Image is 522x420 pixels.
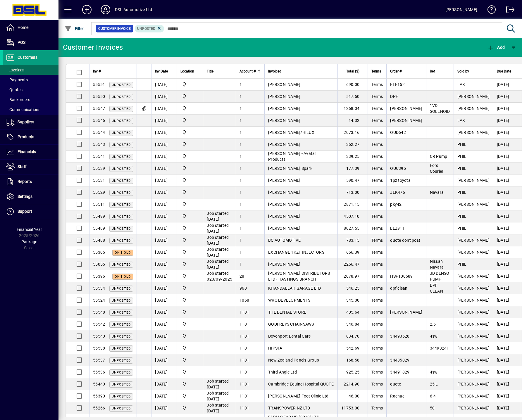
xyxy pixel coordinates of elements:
span: Terms [371,178,383,183]
span: Terms [371,68,381,75]
span: 1 [240,226,242,231]
span: 55305 [93,250,105,255]
td: [DATE] [151,103,177,115]
span: Unposted [112,263,131,267]
td: 713.00 [337,186,368,198]
span: PHIL [457,166,467,171]
td: [DATE] [151,210,177,222]
span: On hold [115,251,131,255]
span: 55544 [93,130,105,135]
span: Unposted [112,167,131,171]
span: 55511 [93,202,105,207]
td: 2078.97 [337,270,368,282]
span: Unposted [112,287,131,291]
td: [DATE] [493,91,520,103]
span: [PERSON_NAME] [390,118,422,123]
td: [DATE] [493,258,520,270]
span: [PERSON_NAME] [268,226,300,231]
td: 405.64 [337,306,368,318]
span: WRC DEVELOPMENTS [268,298,310,303]
a: Home [3,20,58,35]
span: Terms [371,226,383,231]
span: Terms [371,190,383,195]
span: JEK476 [390,190,405,195]
span: [PERSON_NAME] [457,202,490,207]
span: Central [180,237,199,243]
a: Knowledge Base [483,1,496,20]
span: PHIL [457,154,467,159]
td: [DATE] [493,294,520,306]
span: Communications [6,107,40,112]
span: [PERSON_NAME] [268,106,300,111]
span: Terms [371,274,383,279]
span: 1101 [240,310,249,314]
span: 55529 [93,190,105,195]
a: Settings [3,189,58,204]
td: [DATE] [493,79,520,91]
span: Terms [371,94,383,99]
span: BC AUTOMOTIVE [268,238,301,243]
span: Terms [371,142,383,147]
span: 1 [240,142,242,147]
td: [DATE] [151,222,177,234]
a: Backorders [3,95,58,105]
span: [PERSON_NAME] [457,94,490,99]
span: [PERSON_NAME] Spark [268,166,312,171]
span: Unposted [112,143,131,147]
span: [PERSON_NAME]/HILUX [268,130,314,135]
div: Due Date [497,68,516,75]
span: KHANDALLAH GARAGE LTD [268,286,321,291]
span: [PERSON_NAME] [390,310,422,314]
a: Logout [502,1,515,20]
span: 1 [240,238,242,243]
span: [PERSON_NAME] [457,130,490,135]
span: Unposted [112,227,131,231]
span: PHIL [457,226,467,231]
span: 1 [240,214,242,219]
span: [PERSON_NAME] [268,94,300,99]
span: 28 [240,274,244,279]
span: Job started [DATE] [207,223,229,234]
td: [DATE] [151,270,177,282]
td: [DATE] [493,174,520,186]
a: Suppliers [3,115,58,129]
span: Nissan Navara [430,259,444,269]
span: Terms [371,286,383,291]
span: [PERSON_NAME] [268,190,300,195]
div: Customer Invoices [63,43,123,52]
span: 55524 [93,298,105,303]
span: PHIL [457,190,467,195]
div: Total ($) [341,68,365,75]
mat-chip: Customer Invoice Status: Unposted [135,25,164,32]
span: Terms [371,130,383,135]
td: 690.00 [337,79,368,91]
span: Central [180,273,199,279]
span: [PERSON_NAME] [457,274,490,279]
a: Financials [3,145,58,159]
span: Central [180,321,199,327]
button: Add [486,42,506,53]
td: [DATE] [493,103,520,115]
td: 14.32 [337,115,368,127]
span: [PERSON_NAME] [268,214,300,219]
a: Support [3,204,58,219]
span: Home [18,25,28,30]
td: 666.39 [337,246,368,258]
span: 55547 [93,106,105,111]
a: Quotes [3,85,58,95]
span: 1pz toyota [390,178,411,183]
a: Invoices [3,65,58,75]
span: Terms [371,214,383,219]
span: Suppliers [18,120,34,124]
span: Central [180,105,199,112]
button: Profile [96,4,115,15]
span: Job started [DATE] [207,259,229,269]
span: [PERSON_NAME] [268,202,300,207]
span: Unposted [112,95,131,99]
span: LAX [457,118,465,123]
span: quote dont post [390,238,420,243]
span: PHIL [457,214,467,219]
div: Title [207,68,232,75]
span: Unposted [112,155,131,159]
span: 1 [240,202,242,207]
